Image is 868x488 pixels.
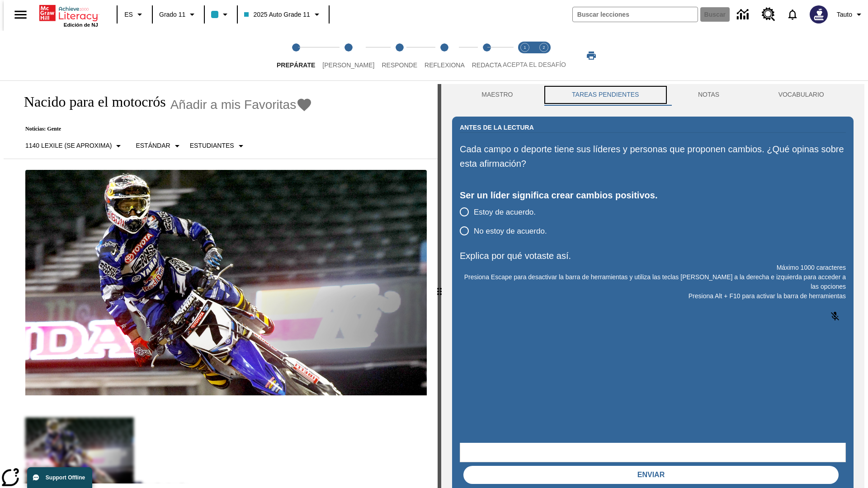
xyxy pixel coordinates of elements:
[159,10,185,19] span: Grado 11
[524,45,526,50] text: 1
[438,84,441,488] div: Pulsa la tecla de intro o la barra espaciadora y luego presiona las flechas de derecha e izquierd...
[14,94,166,110] h1: Nacido para el motocrós
[269,31,322,80] button: Prepárate step 1 of 5
[132,138,186,154] button: Tipo de apoyo, Estándar
[465,31,509,80] button: Redacta step 5 of 5
[460,202,554,240] div: poll
[731,2,756,27] a: Centro de información
[22,138,127,154] button: Seleccione Lexile, 1140 Lexile (Se aproxima)
[14,126,312,132] p: Noticias: Gente
[756,2,781,27] a: Centro de recursos, Se abrirá en una pestaña nueva.
[417,31,472,80] button: Reflexiona step 4 of 5
[27,467,92,488] button: Support Offline
[460,188,846,202] div: Ser un líder significa crear cambios positivos.
[749,84,854,106] button: VOCABULARIO
[124,10,133,19] span: ES
[512,31,538,80] button: Acepta el desafío lee step 1 of 2
[460,122,534,132] h2: Antes de la lectura
[460,263,846,272] p: Máximo 1000 caracteres
[39,3,98,28] div: Portada
[170,98,297,112] span: Añadir a mis Favoritas
[170,97,313,113] button: Añadir a mis Favoritas - Nacido para el motocrós
[186,138,250,154] button: Seleccionar estudiante
[425,61,465,69] span: Reflexiona
[64,22,98,28] span: Edición de NJ
[542,45,545,50] text: 2
[277,61,315,69] span: Prepárate
[315,31,382,80] button: Lee step 2 of 5
[837,10,852,19] span: Tauto
[531,31,557,80] button: Acepta el desafío contesta step 2 of 2
[382,61,417,69] span: Responde
[669,84,749,106] button: NOTAS
[503,61,566,68] span: ACEPTA EL DESAFÍO
[244,10,310,19] span: 2025 Auto Grade 11
[460,291,846,301] p: Presiona Alt + F10 para activar la barra de herramientas
[577,47,606,64] button: Imprimir
[472,61,502,69] span: Redacta
[781,3,804,26] a: Notificaciones
[4,84,438,483] div: reading
[474,225,547,237] span: No estoy de acuerdo.
[4,7,132,15] body: Explica por qué votaste así. Máximo 1000 caracteres Presiona Alt + F10 para activar la barra de h...
[374,31,425,80] button: Responde step 3 of 5
[136,141,170,150] p: Estándar
[460,249,846,263] p: Explica por qué votaste así.
[810,5,828,23] img: Avatar
[120,6,149,23] button: Lenguaje: ES, Selecciona un idioma
[804,3,833,26] button: Escoja un nuevo avatar
[460,272,846,291] p: Presiona Escape para desactivar la barra de herramientas y utiliza las teclas [PERSON_NAME] a la ...
[190,141,234,150] p: Estudiantes
[25,170,427,396] img: El corredor de motocrós James Stewart vuela por los aires en su motocicleta de montaña
[573,7,698,22] input: Buscar campo
[441,84,864,488] div: activity
[322,61,374,69] span: [PERSON_NAME]
[25,141,112,150] p: 1140 Lexile (Se aproxima)
[542,84,669,106] button: TAREAS PENDIENTES
[452,84,854,106] div: Instructional Panel Tabs
[156,6,201,23] button: Grado: Grado 11, Elige un grado
[833,6,868,23] button: Perfil/Configuración
[452,84,542,106] button: Maestro
[463,466,839,484] button: Enviar
[208,6,234,23] button: El color de la clase es azul claro. Cambiar el color de la clase.
[241,6,325,23] button: Clase: 2025 Auto Grade 11, Selecciona una clase
[460,142,846,171] p: Cada campo o deporte tiene sus líderes y personas que proponen cambios. ¿Qué opinas sobre esta af...
[7,1,34,28] button: Abrir el menú lateral
[46,474,85,481] span: Support Offline
[474,206,536,218] span: Estoy de acuerdo.
[824,305,846,327] button: Haga clic para activar la función de reconocimiento de voz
